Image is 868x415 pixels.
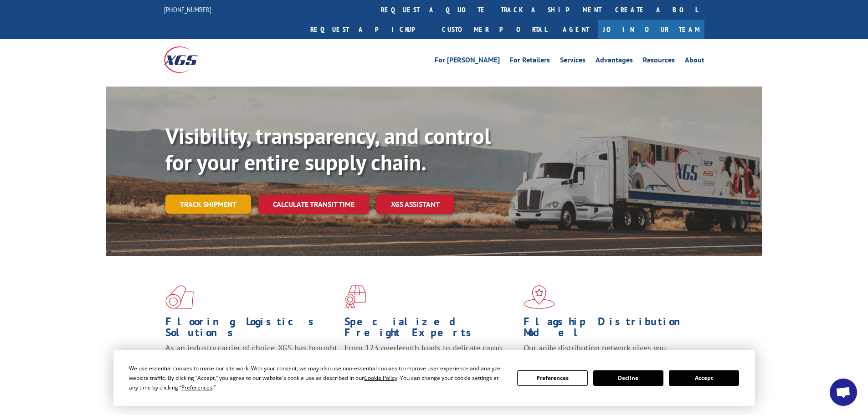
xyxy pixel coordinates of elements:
a: About [685,56,704,67]
span: Cookie Policy [364,374,397,382]
button: Accept [669,370,739,386]
a: Request a pickup [303,20,435,39]
p: From 123 overlength loads to delicate cargo, our experienced staff knows the best way to move you... [344,343,517,383]
a: Agent [554,20,598,39]
a: Track shipment [165,195,251,214]
a: Open chat [830,379,857,406]
img: xgs-icon-total-supply-chain-intelligence-red [165,285,194,309]
a: Customer Portal [435,20,554,39]
a: For [PERSON_NAME] [435,56,500,67]
div: Cookie Consent Prompt [113,350,755,406]
a: Resources [643,56,675,67]
h1: Flooring Logistics Solutions [165,316,338,343]
a: [PHONE_NUMBER] [164,5,211,14]
h1: Flagship Distribution Model [524,316,696,343]
img: xgs-icon-focused-on-flooring-red [344,285,366,309]
div: We use essential cookies to make our site work. With your consent, we may also use non-essential ... [129,364,506,392]
button: Decline [593,370,663,386]
img: xgs-icon-flagship-distribution-model-red [524,285,555,309]
span: Our agile distribution network gives you nationwide inventory management on demand. [524,343,691,364]
span: As an industry carrier of choice, XGS has brought innovation and dedication to flooring logistics... [165,343,337,375]
a: XGS ASSISTANT [376,195,454,214]
span: Preferences [181,384,212,391]
a: Services [560,56,586,67]
h1: Specialized Freight Experts [344,316,517,343]
a: For Retailers [510,56,550,67]
a: Calculate transit time [258,195,369,214]
a: Advantages [596,56,633,67]
b: Visibility, transparency, and control for your entire supply chain. [165,122,491,176]
a: Join Our Team [598,20,704,39]
button: Preferences [517,370,587,386]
